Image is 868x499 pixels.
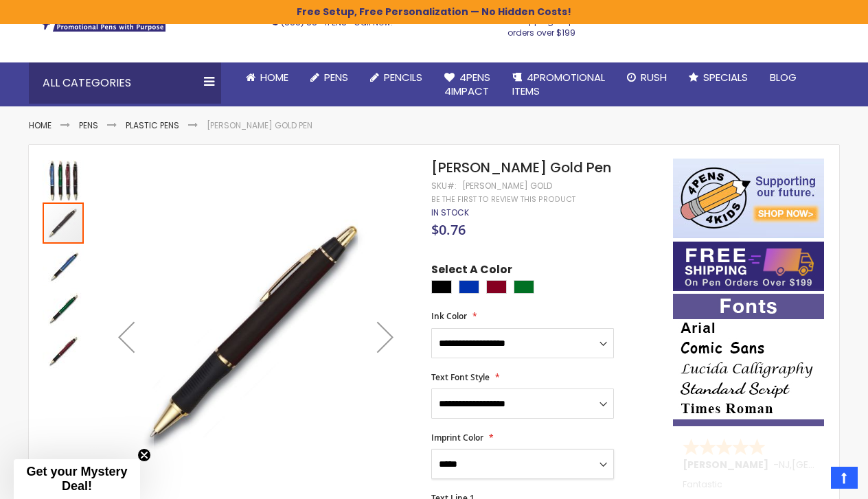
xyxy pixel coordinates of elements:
div: Barton Gold Pen [43,244,85,286]
a: 4Pens4impact [433,62,501,107]
span: 4Pens 4impact [444,70,490,98]
span: Blog [770,70,797,84]
span: Get your Mystery Deal! [26,465,127,493]
a: Home [235,62,299,93]
div: All Categories [29,62,221,104]
span: In stock [431,207,469,218]
span: [PERSON_NAME] [683,458,773,472]
div: Burgundy [486,280,507,294]
a: Plastic Pens [126,119,179,131]
img: Barton Gold Pen [43,330,84,371]
div: Black [431,280,452,294]
a: Home [29,119,52,131]
img: font-personalization-examples [673,294,824,426]
span: Imprint Color [431,432,483,443]
span: Select A Color [431,262,512,281]
span: NJ [779,458,790,472]
span: 4PROMOTIONAL ITEMS [512,70,605,98]
div: Blue [459,280,479,294]
span: Pens [324,70,348,84]
div: Barton Gold Pen [43,329,84,371]
img: Barton Gold Pen [43,245,84,286]
a: Be the first to review this product [431,194,575,205]
div: [PERSON_NAME] Gold [462,181,552,192]
div: Green [514,280,534,294]
a: Top [831,467,858,489]
img: 4pens 4 kids [673,159,824,238]
span: Home [260,70,288,84]
span: Ink Color [431,310,467,322]
div: Barton Gold Pen [43,286,85,329]
span: Pencils [384,70,422,84]
button: Close teaser [137,448,151,462]
span: Text Font Style [431,371,490,383]
a: Pencils [359,62,433,93]
span: [PERSON_NAME] Gold Pen [431,158,611,177]
img: Barton Gold Pen [43,160,84,201]
div: Barton Gold Pen [43,201,85,244]
a: Rush [616,62,678,93]
div: Availability [431,207,469,218]
a: Pens [299,62,359,93]
span: Rush [641,70,667,84]
a: Pens [79,119,98,131]
a: Blog [759,62,808,93]
img: Barton Gold Pen [43,288,84,329]
span: Specials [703,70,748,84]
li: [PERSON_NAME] Gold Pen [207,120,312,131]
a: 4PROMOTIONALITEMS [501,62,616,107]
span: $0.76 [431,220,466,239]
div: Get your Mystery Deal!Close teaser [14,459,140,499]
strong: SKU [431,180,457,192]
div: Free shipping on pen orders over $199 [484,10,599,38]
div: Barton Gold Pen [43,159,85,201]
a: Specials [678,62,759,93]
img: Barton Gold Pen [99,178,413,492]
img: Free shipping on orders over $199 [673,242,824,291]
